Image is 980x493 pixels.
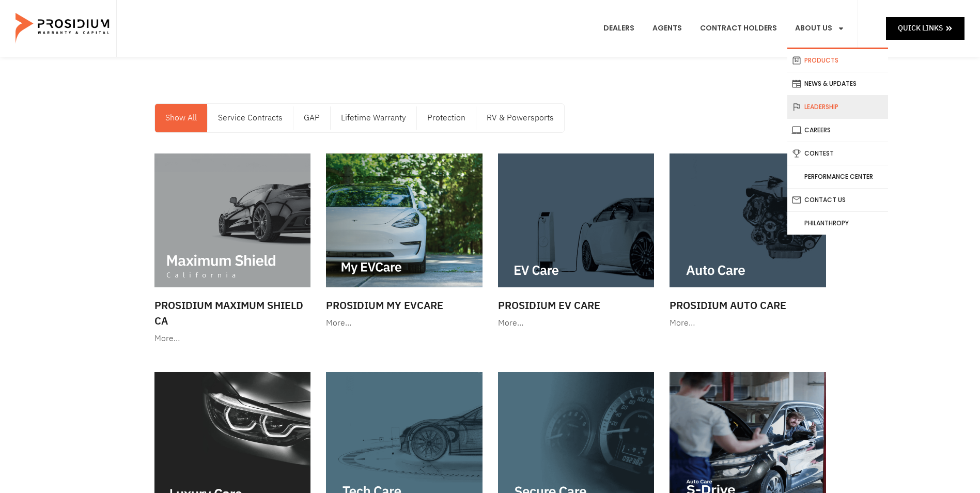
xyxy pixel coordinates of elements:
[321,148,488,336] a: Prosidium My EVCare More…
[787,119,888,142] a: Careers
[498,298,655,313] h3: Prosidium EV Care
[787,142,888,165] a: Contest
[645,9,690,48] a: Agents
[331,104,416,132] a: Lifetime Warranty
[787,48,888,235] ul: About Us
[670,298,826,313] h3: Prosidium Auto Care
[787,72,888,95] a: News & Updates
[417,104,476,132] a: Protection
[787,189,888,211] a: Contact Us
[664,148,831,336] a: Prosidium Auto Care More…
[476,104,564,132] a: RV & Powersports
[787,165,888,188] a: Performance Center
[787,212,888,235] a: Philanthropy
[208,104,293,132] a: Service Contracts
[787,96,888,118] a: Leadership
[596,9,852,48] nav: Menu
[787,9,852,48] a: About Us
[886,17,965,39] a: Quick Links
[787,49,888,72] a: Products
[493,148,660,336] a: Prosidium EV Care More…
[326,298,483,313] h3: Prosidium My EVCare
[293,104,330,132] a: GAP
[670,316,826,331] div: More…
[498,316,655,331] div: More…
[326,316,483,331] div: More…
[596,9,642,48] a: Dealers
[154,298,311,329] h3: Prosidium Maximum Shield CA
[154,331,311,346] div: More…
[149,148,316,351] a: Prosidium Maximum Shield CA More…
[155,104,564,132] nav: Menu
[898,22,943,35] span: Quick Links
[155,104,207,132] a: Show All
[692,9,785,48] a: Contract Holders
